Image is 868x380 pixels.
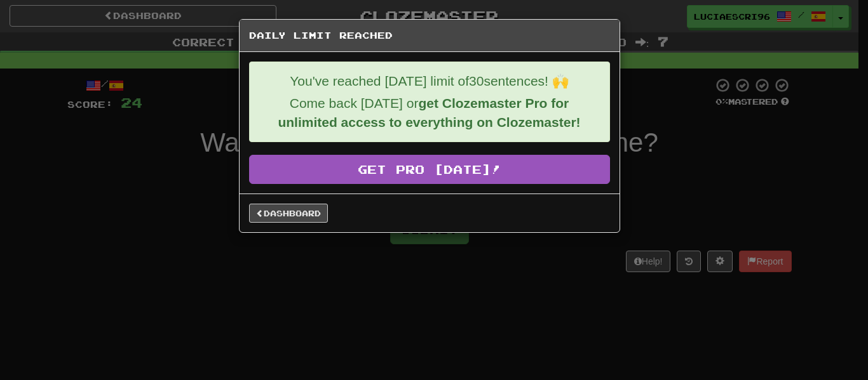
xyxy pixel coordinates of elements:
[259,72,600,91] p: You've reached [DATE] limit of 30 sentences! 🙌
[249,204,328,223] a: Dashboard
[249,29,610,42] h5: Daily Limit Reached
[278,96,580,129] strong: get Clozemaster Pro for unlimited access to everything on Clozemaster!
[259,94,600,132] p: Come back [DATE] or
[249,155,610,184] a: Get Pro [DATE]!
